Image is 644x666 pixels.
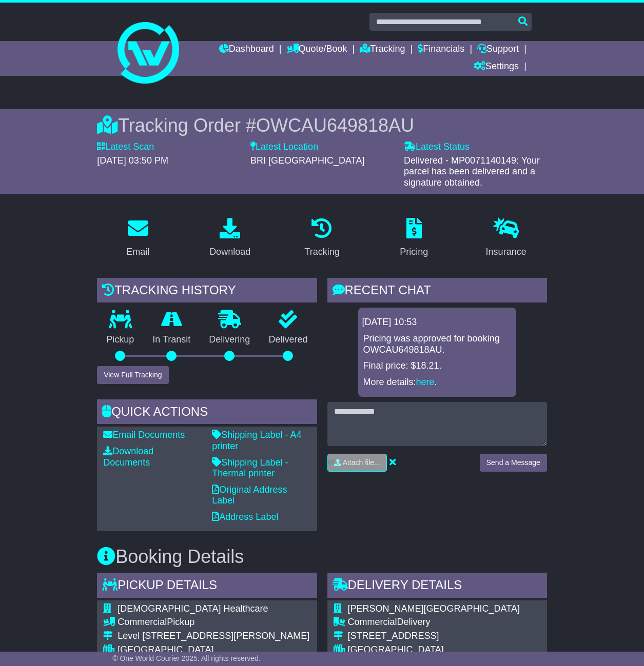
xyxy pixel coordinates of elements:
div: Email [126,245,149,259]
div: Pricing [400,245,428,259]
p: Pricing was approved for booking OWCAU649818AU. [363,333,511,355]
div: Delivery Details [327,573,547,600]
div: Insurance [486,245,526,259]
p: More details: . [363,377,511,388]
a: Tracking [298,214,346,263]
p: In Transit [143,334,200,346]
button: View Full Tracking [97,366,168,384]
a: Original Address Label [212,485,287,506]
span: Delivered - MP0071140149: Your parcel has been delivered and a signature obtained. [404,155,540,188]
span: BRI [GEOGRAPHIC_DATA] [250,155,364,166]
span: [DATE] 03:50 PM [97,155,168,166]
a: Settings [474,58,519,76]
span: [PERSON_NAME][GEOGRAPHIC_DATA] [348,603,520,614]
div: Tracking Order # [97,114,547,136]
a: Shipping Label - Thermal printer [212,457,288,479]
a: Email [120,214,156,263]
p: Final price: $18.21. [363,360,511,372]
a: here [416,377,435,387]
div: [STREET_ADDRESS] [348,631,541,642]
p: Pickup [97,334,143,346]
a: Quote/Book [287,41,347,58]
div: Tracking history [97,278,317,306]
h3: Booking Details [97,547,547,567]
span: Commercial [348,617,397,627]
span: [DEMOGRAPHIC_DATA] Healthcare [118,603,268,614]
a: Insurance [479,214,533,263]
a: Email Documents [103,430,185,440]
a: Tracking [360,41,405,58]
div: Delivery [348,617,541,628]
label: Latest Location [250,142,318,153]
span: Commercial [118,617,167,627]
a: Dashboard [219,41,274,58]
label: Latest Status [404,142,470,153]
p: Delivering [200,334,259,346]
a: Pricing [393,214,435,263]
span: OWCAU649818AU [256,115,414,136]
a: Download Documents [103,446,153,468]
a: Download [203,214,257,263]
a: Financials [418,41,464,58]
a: Address Label [212,512,278,522]
div: Quick Actions [97,399,317,427]
a: Support [477,41,519,58]
label: Latest Scan [97,142,154,153]
div: Download [209,245,250,259]
div: [DATE] 10:53 [362,317,512,328]
button: Send a Message [480,454,547,472]
div: Pickup [118,617,310,628]
a: Shipping Label - A4 printer [212,430,301,451]
div: RECENT CHAT [327,278,547,306]
p: Delivered [259,334,317,346]
div: Level [STREET_ADDRESS][PERSON_NAME] [118,631,310,642]
div: Pickup Details [97,573,317,600]
div: Tracking [304,245,339,259]
span: © One World Courier 2025. All rights reserved. [112,654,261,662]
